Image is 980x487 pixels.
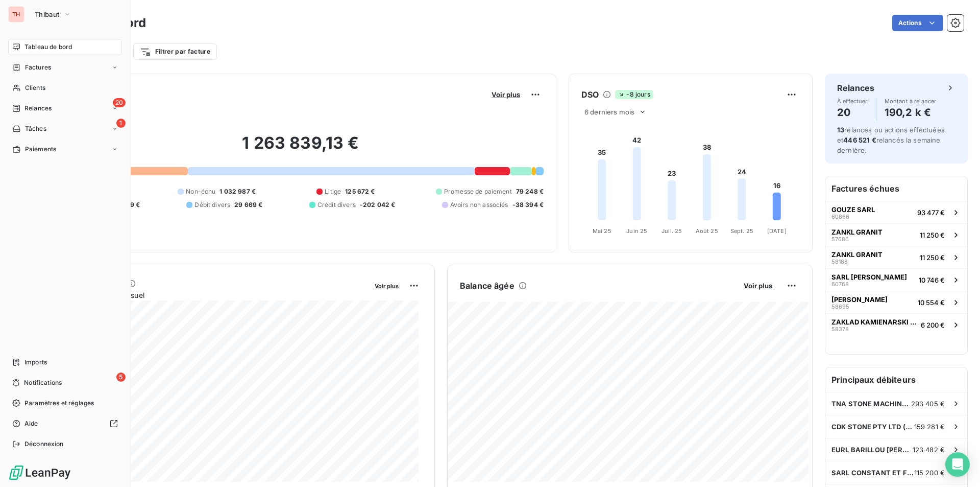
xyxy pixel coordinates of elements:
span: -8 jours [615,90,653,99]
span: 5 [116,373,126,382]
h2: 1 263 839,13 € [58,133,544,164]
span: 11 250 € [920,231,945,239]
span: CDK STONE PTY LTD ([GEOGRAPHIC_DATA]) [831,423,914,431]
span: 123 482 € [913,446,945,454]
span: 6 200 € [921,321,945,329]
span: Voir plus [492,90,520,99]
tspan: Juin 25 [626,227,647,235]
button: ZANKL GRANIT5818811 250 € [825,246,967,268]
span: Clients [25,83,45,92]
span: Imports [24,358,47,367]
div: TH [8,6,24,22]
h6: DSO [581,88,599,101]
span: Crédit divers [317,200,356,210]
span: Montant à relancer [885,98,937,104]
span: Tâches [25,124,46,133]
span: Paiements [25,145,56,154]
button: ZANKL GRANIT5768611 250 € [825,223,967,246]
span: 13 [837,126,844,134]
span: relances ou actions effectuées et relancés la semaine dernière. [837,126,945,154]
span: ZAKLAD KAMIENARSKI [PERSON_NAME] [831,318,917,326]
span: SARL [PERSON_NAME] [831,273,907,281]
span: 293 405 € [911,400,945,408]
img: Logo LeanPay [8,465,71,481]
button: SARL [PERSON_NAME]6076810 746 € [825,268,967,291]
span: 1 [116,119,126,128]
button: Voir plus [488,90,523,99]
span: TNA STONE MACHINERY INC. [831,400,911,408]
span: Avoirs non associés [450,200,508,210]
span: Chiffre d'affaires mensuel [58,290,367,300]
span: Promesse de paiement [444,187,512,196]
span: 11 250 € [920,253,945,262]
h6: Principaux débiteurs [825,367,967,392]
span: 58378 [831,326,849,332]
span: 58188 [831,259,848,265]
span: GOUZE SARL [831,205,875,214]
span: Paramètres et réglages [24,399,94,408]
span: 115 200 € [914,469,945,477]
span: 1 032 987 € [219,187,256,196]
a: Aide [8,415,122,432]
span: 6 derniers mois [584,108,634,116]
span: Voir plus [744,282,772,290]
h6: Relances [837,82,874,94]
span: Voir plus [375,283,399,290]
span: Déconnexion [24,439,64,449]
button: Voir plus [741,281,775,290]
span: Notifications [24,378,62,387]
span: 159 281 € [914,423,945,431]
div: Open Intercom Messenger [945,452,970,477]
span: 93 477 € [917,208,945,217]
span: Non-échu [186,187,215,196]
tspan: Sept. 25 [730,227,753,235]
button: GOUZE SARL6086693 477 € [825,201,967,223]
tspan: Juil. 25 [661,227,682,235]
button: [PERSON_NAME]5869510 554 € [825,291,967,313]
span: Tableau de bord [24,42,72,52]
tspan: [DATE] [767,227,787,235]
span: 446 521 € [843,136,876,144]
h4: 190,2 k € [885,104,937,121]
span: Relances [24,104,52,113]
span: 125 672 € [345,187,375,196]
h6: Factures échues [825,176,967,201]
span: 10 746 € [919,276,945,284]
h4: 20 [837,104,868,121]
span: 20 [113,98,126,107]
span: 29 669 € [234,200,262,210]
button: ZAKLAD KAMIENARSKI [PERSON_NAME]583786 200 € [825,313,967,336]
span: EURL BARILLOU [PERSON_NAME] [831,446,913,454]
h6: Balance âgée [460,280,514,292]
span: ZANKL GRANIT [831,228,883,236]
span: 79 248 € [516,187,544,196]
span: 10 554 € [918,298,945,307]
span: À effectuer [837,98,868,104]
tspan: Mai 25 [593,227,611,235]
span: Thibaut [35,10,59,18]
span: -202 042 € [360,200,396,210]
span: 60768 [831,281,849,287]
span: 57686 [831,236,849,242]
span: Factures [25,63,51,72]
span: Débit divers [194,200,230,210]
span: Litige [325,187,341,196]
button: Voir plus [372,281,402,290]
tspan: Août 25 [696,227,718,235]
span: SARL CONSTANT ET FILS [831,469,914,477]
span: [PERSON_NAME] [831,295,888,304]
span: Aide [24,419,38,428]
button: Filtrer par facture [133,43,217,60]
span: 60866 [831,214,849,220]
button: Actions [892,15,943,31]
span: 58695 [831,304,849,310]
span: ZANKL GRANIT [831,250,883,259]
span: -38 394 € [512,200,544,210]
